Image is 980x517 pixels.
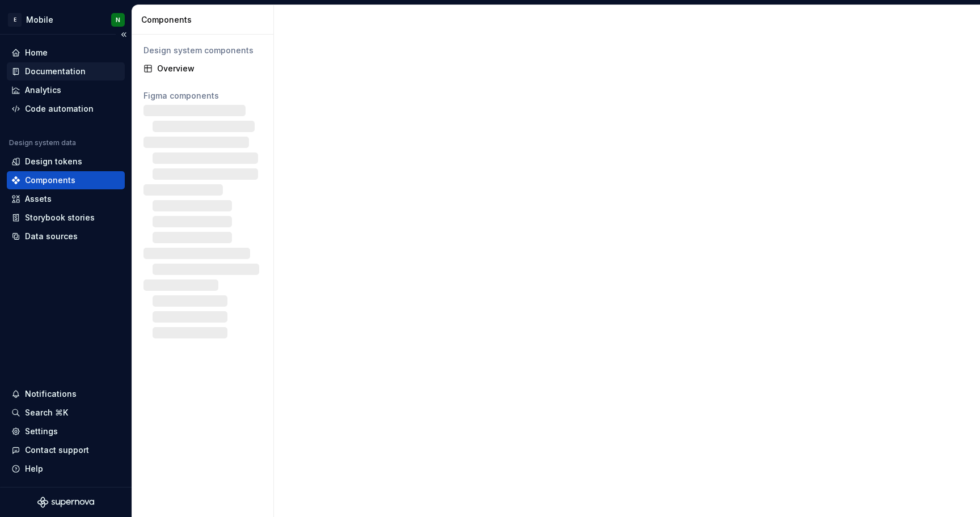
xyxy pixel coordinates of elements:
[37,497,94,508] svg: Supernova Logo
[7,227,125,245] a: Data sources
[143,90,262,101] div: Figma components
[7,209,125,227] a: Storybook stories
[7,190,125,208] a: Assets
[25,66,86,77] div: Documentation
[7,385,125,403] button: Notifications
[7,62,125,80] a: Documentation
[8,13,22,27] div: E
[7,460,125,478] button: Help
[25,212,95,223] div: Storybook stories
[25,444,89,456] div: Contact support
[25,426,58,437] div: Settings
[141,14,269,26] div: Components
[25,388,77,400] div: Notifications
[7,44,125,62] a: Home
[25,103,94,115] div: Code automation
[25,463,43,474] div: Help
[2,7,129,32] button: EMobileN
[143,45,262,56] div: Design system components
[9,138,76,147] div: Design system data
[25,407,68,418] div: Search ⌘K
[25,193,52,205] div: Assets
[157,63,262,74] div: Overview
[26,14,53,26] div: Mobile
[25,175,75,186] div: Components
[25,231,78,242] div: Data sources
[116,15,120,24] div: N
[116,27,132,43] button: Collapse sidebar
[7,422,125,440] a: Settings
[7,81,125,99] a: Analytics
[139,60,267,78] a: Overview
[7,441,125,459] button: Contact support
[7,404,125,422] button: Search ⌘K
[7,171,125,189] a: Components
[25,156,82,167] div: Design tokens
[25,47,48,58] div: Home
[7,152,125,171] a: Design tokens
[25,84,61,96] div: Analytics
[7,100,125,118] a: Code automation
